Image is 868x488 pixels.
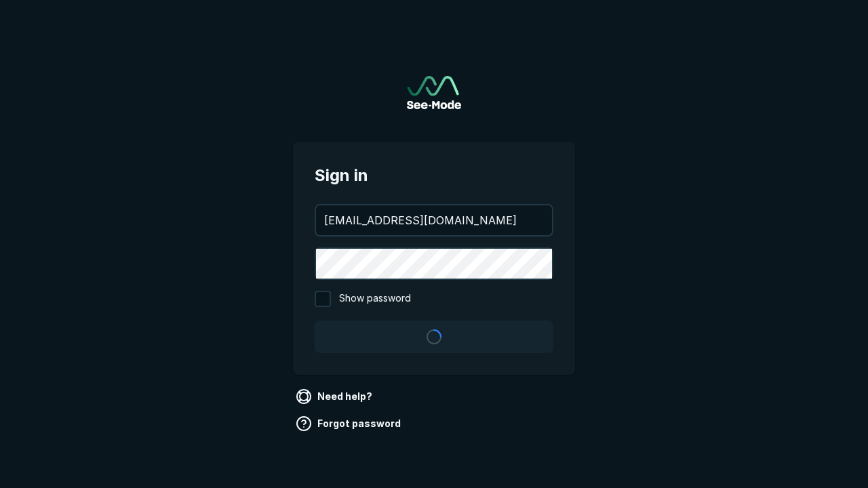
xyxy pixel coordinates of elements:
img: See-Mode Logo [407,76,461,109]
input: your@email.com [316,205,552,235]
a: Forgot password [293,413,406,434]
span: Sign in [315,163,553,188]
a: Need help? [293,386,378,407]
a: Go to sign in [407,76,461,109]
span: Show password [339,291,411,307]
